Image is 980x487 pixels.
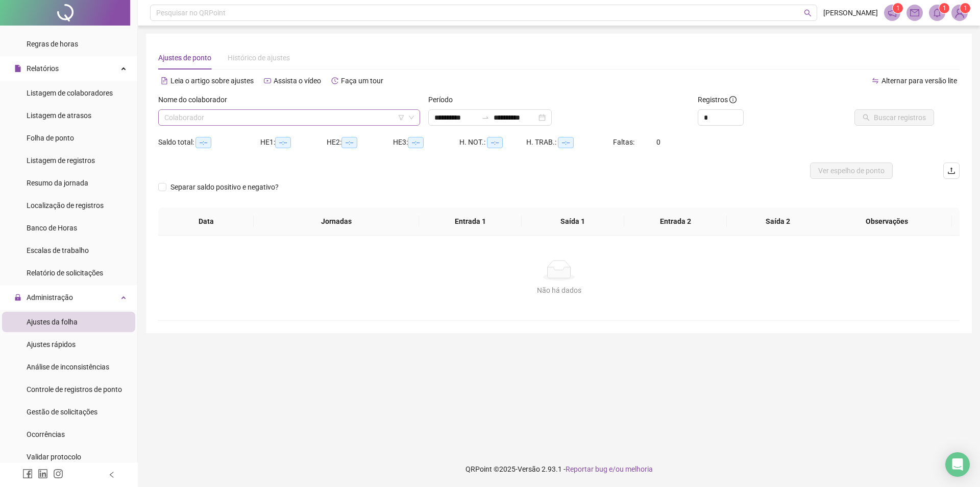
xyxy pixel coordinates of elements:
[27,269,103,277] span: Relatório de solicitações
[27,363,109,371] span: Análise de inconsistências
[341,137,357,148] span: --:--
[481,113,489,122] span: to
[933,8,942,17] span: bell
[27,340,76,349] span: Ajustes rápidos
[166,181,283,193] span: Separar saldo positivo e negativo?
[943,5,946,12] span: 1
[518,465,540,473] span: Versão
[393,136,459,148] div: HE 3:
[158,94,234,105] label: Nome do colaborador
[158,136,260,148] div: Saldo total:
[158,207,254,236] th: Data
[260,136,327,148] div: HE 1:
[331,77,338,84] span: history
[810,163,893,179] button: Ver espelho de ponto
[170,285,947,296] div: Não há dados
[14,65,21,72] span: file
[27,224,77,232] span: Banco de Horas
[893,3,903,13] sup: 1
[27,89,113,97] span: Listagem de colaboradores
[161,77,168,84] span: file-text
[872,77,879,84] span: swap
[228,54,290,62] span: Histórico de ajustes
[27,246,89,254] span: Escalas de trabalho
[274,77,321,85] span: Assista o vídeo
[27,179,88,187] span: Resumo da jornada
[459,136,526,148] div: H. NOT.:
[558,137,574,148] span: --:--
[566,465,653,473] span: Reportar bug e/ou melhoria
[624,207,727,236] th: Entrada 2
[27,40,78,48] span: Regras de horas
[729,96,737,103] span: info-circle
[275,137,291,148] span: --:--
[419,207,522,236] th: Entrada 1
[327,136,393,148] div: HE 2:
[487,137,503,148] span: --:--
[854,109,934,126] button: Buscar registros
[960,3,970,13] sup: Atualize o seu contato no menu Meus Dados
[910,8,919,17] span: mail
[526,136,613,148] div: H. TRAB.:
[27,134,74,142] span: Folha de ponto
[138,451,980,487] footer: QRPoint © 2025 - 2.93.1 -
[822,207,952,236] th: Observações
[27,430,65,438] span: Ocorrências
[881,77,957,85] span: Alternar para versão lite
[727,207,829,236] th: Saída 2
[38,469,48,479] span: linkedin
[945,452,970,477] div: Open Intercom Messenger
[27,293,73,302] span: Administração
[14,294,21,301] span: lock
[398,114,404,121] span: filter
[481,113,489,122] span: swap-right
[408,114,414,121] span: down
[947,167,955,175] span: upload
[341,77,383,85] span: Faça um tour
[264,77,271,84] span: youtube
[27,318,78,326] span: Ajustes da folha
[656,138,660,146] span: 0
[195,137,211,148] span: --:--
[158,54,211,62] span: Ajustes de ponto
[896,5,900,12] span: 1
[522,207,624,236] th: Saída 1
[27,453,81,461] span: Validar protocolo
[22,469,33,479] span: facebook
[254,207,419,236] th: Jornadas
[408,137,424,148] span: --:--
[27,156,95,165] span: Listagem de registros
[27,408,97,416] span: Gestão de solicitações
[27,385,122,393] span: Controle de registros de ponto
[698,94,737,105] span: Registros
[964,5,967,12] span: 1
[613,138,636,146] span: Faltas:
[939,3,949,13] sup: 1
[804,9,812,17] span: search
[823,7,878,18] span: [PERSON_NAME]
[888,8,897,17] span: notification
[27,64,59,73] span: Relatórios
[428,94,459,105] label: Período
[952,5,967,20] img: 95222
[108,471,115,478] span: left
[830,216,944,227] span: Observações
[53,469,63,479] span: instagram
[170,77,254,85] span: Leia o artigo sobre ajustes
[27,201,104,210] span: Localização de registros
[27,111,91,120] span: Listagem de atrasos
